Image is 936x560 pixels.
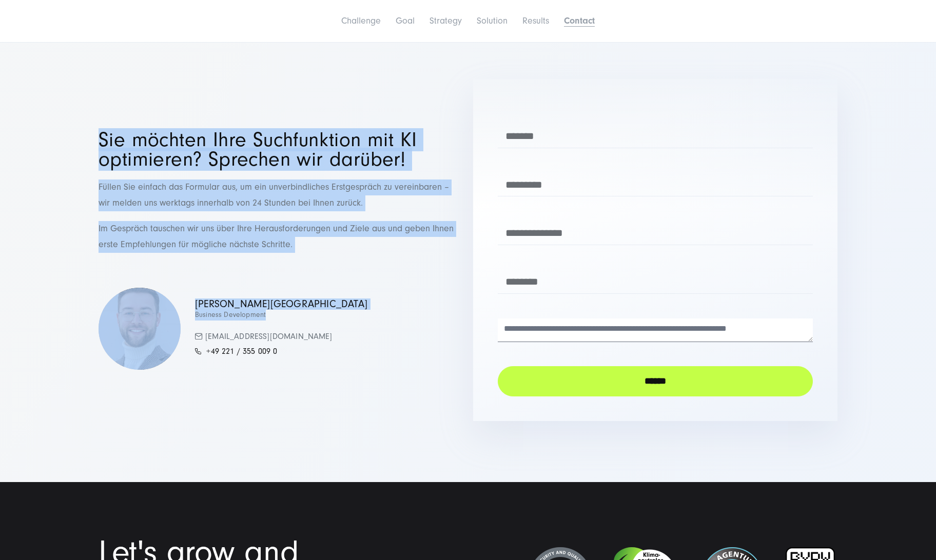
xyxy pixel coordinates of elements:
[99,179,463,211] p: Füllen Sie einfach das Formular aus, um ein unverbindliches Erstgespräch zu vereinbaren – wir mel...
[430,15,462,26] a: Strategy
[206,347,277,356] span: +49 221 / 355 009 0
[195,310,367,321] p: Business Development
[564,15,595,26] a: Contact
[99,288,181,370] img: Florian-von-Waldthausen-570x570 1
[341,15,381,26] a: Challenge
[99,221,463,252] p: Im Gespräch tauschen wir uns über Ihre Herausforderungen und Ziele aus und geben Ihnen erste Empf...
[195,332,333,341] a: [EMAIL_ADDRESS][DOMAIN_NAME]
[99,130,463,169] h2: Sie möchten Ihre Suchfunktion mit KI optimieren? Sprechen wir darüber!
[396,15,415,26] a: Goal
[522,15,549,26] a: Results
[195,347,277,356] a: +49 221 / 355 009 0
[195,299,367,310] p: [PERSON_NAME][GEOGRAPHIC_DATA]
[477,15,508,26] a: Solution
